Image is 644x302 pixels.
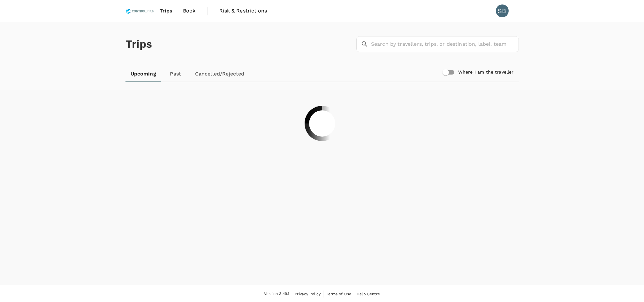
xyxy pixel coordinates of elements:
a: Cancelled/Rejected [190,66,250,82]
div: SB [496,4,509,17]
span: Book [183,7,196,15]
span: Version 3.49.1 [264,291,289,297]
a: Help Centre [357,290,380,298]
a: Terms of Use [326,290,351,298]
span: Trips [160,7,173,15]
span: Help Centre [357,292,380,296]
img: Control Union Malaysia Sdn. Bhd. [125,4,155,18]
span: Risk & Restrictions [219,7,267,15]
span: Privacy Policy [295,292,321,296]
a: Privacy Policy [295,290,321,298]
a: Past [161,66,190,82]
h6: Where I am the traveller [458,69,514,76]
span: Terms of Use [326,292,351,296]
h1: Trips [125,22,152,66]
a: Upcoming [125,66,161,82]
input: Search by travellers, trips, or destination, label, team [371,36,519,52]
